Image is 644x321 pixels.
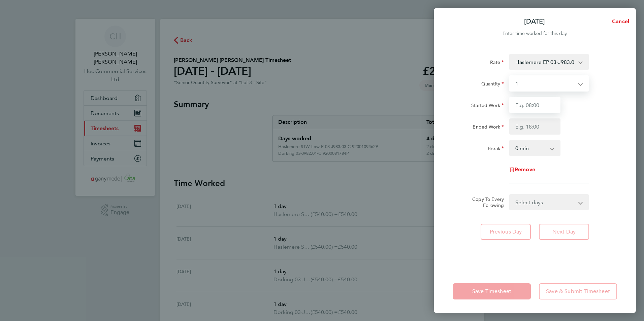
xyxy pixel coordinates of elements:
input: E.g. 18:00 [509,118,560,135]
span: Cancel [610,18,629,25]
label: Rate [490,59,504,67]
button: Remove [509,167,535,172]
p: [DATE] [524,17,545,26]
input: E.g. 08:00 [509,97,560,113]
label: Quantity [481,81,504,89]
label: Started Work [471,102,504,110]
label: Break [488,145,504,153]
label: Copy To Every Following [467,196,504,208]
button: Cancel [601,15,636,28]
div: Enter time worked for this day. [434,30,636,38]
span: Remove [515,166,535,173]
label: Ended Work [473,124,504,132]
